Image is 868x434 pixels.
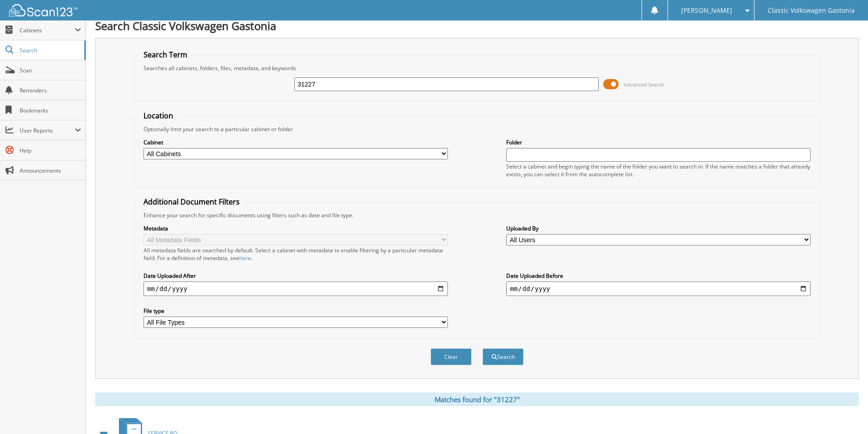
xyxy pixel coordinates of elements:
[20,46,80,54] span: Search
[431,348,472,365] button: Clear
[20,127,75,134] span: User Reports
[20,87,81,94] span: Reminders
[506,225,811,232] label: Uploaded By
[506,272,811,280] label: Date Uploaded Before
[20,167,81,174] span: Announcements
[139,211,815,219] div: Enhance your search for specific documents using filters such as date and file type.
[139,111,178,121] legend: Location
[144,307,448,315] label: File type
[20,147,81,154] span: Help
[506,163,811,178] div: Select a cabinet and begin typing the name of the folder you want to search in. If the name match...
[144,281,448,296] input: start
[95,393,859,406] div: Matches found for "31227"
[139,197,244,207] legend: Additional Document Filters
[9,4,77,16] img: scan123-logo-white.svg
[144,138,448,146] label: Cabinet
[239,254,251,262] a: here
[20,66,81,74] span: Scan
[20,107,81,114] span: Bookmarks
[144,272,448,280] label: Date Uploaded After
[139,50,192,60] legend: Search Term
[139,64,815,72] div: Searches all cabinets, folders, files, metadata, and keywords
[20,26,75,34] span: Cabinets
[624,81,664,88] span: Advanced Search
[139,125,815,133] div: Optionally limit your search to a particular cabinet or folder
[144,246,448,262] div: All metadata fields are searched by default. Select a cabinet with metadata to enable filtering b...
[768,8,855,13] span: Classic Volkswagen Gastonia
[681,8,732,13] span: [PERSON_NAME]
[506,281,811,296] input: end
[506,138,811,146] label: Folder
[144,225,448,232] label: Metadata
[483,348,524,365] button: Search
[95,18,859,33] h1: Search Classic Volkswagen Gastonia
